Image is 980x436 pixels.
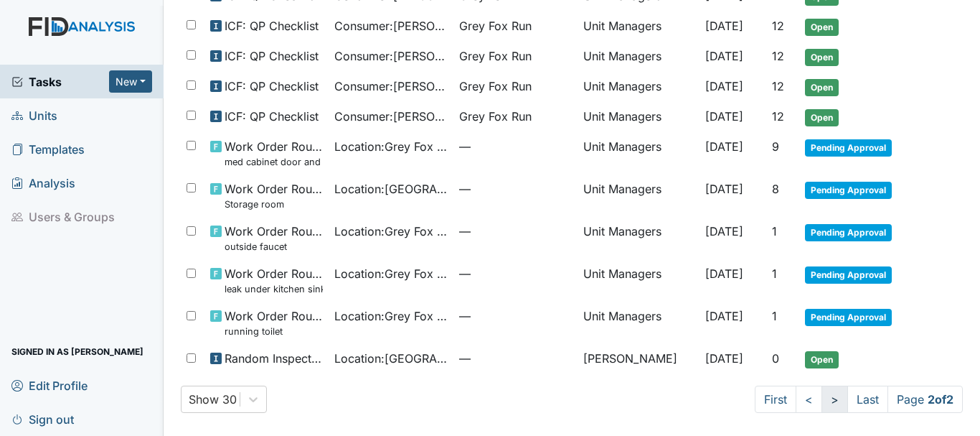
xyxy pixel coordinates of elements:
[334,17,447,34] span: Consumer : [PERSON_NAME]
[334,223,447,240] span: Location : Grey Fox Run
[225,307,323,338] span: Work Order Routine running toilet
[772,19,784,33] span: 12
[334,350,447,367] span: Location : [GEOGRAPHIC_DATA]
[705,19,743,33] span: [DATE]
[772,49,784,63] span: 12
[459,78,532,95] span: Grey Fox Run
[772,309,777,323] span: 1
[578,217,699,259] td: Unit Managers
[459,138,572,155] span: —
[459,108,532,125] span: Grey Fox Run
[334,108,447,125] span: Consumer : [PERSON_NAME]
[225,155,323,169] small: med cabinet door and drawer
[578,259,699,302] td: Unit Managers
[805,266,892,284] span: Pending Approval
[334,47,447,65] span: Consumer : [PERSON_NAME]
[755,386,796,413] a: First
[459,265,572,282] span: —
[578,132,699,175] td: Unit Managers
[805,309,892,326] span: Pending Approval
[225,17,319,34] span: ICF: QP Checklist
[705,79,743,93] span: [DATE]
[11,408,74,430] span: Sign out
[11,138,85,160] span: Templates
[772,139,779,154] span: 9
[225,108,319,125] span: ICF: QP Checklist
[578,102,699,132] td: Unit Managers
[225,78,319,95] span: ICF: QP Checklist
[459,47,532,65] span: Grey Fox Run
[11,73,109,91] a: Tasks
[11,172,75,194] span: Analysis
[805,79,839,96] span: Open
[578,72,699,102] td: Unit Managers
[459,350,572,367] span: —
[821,386,848,413] a: >
[796,386,822,413] a: <
[11,104,57,126] span: Units
[225,350,323,367] span: Random Inspection for Afternoon
[225,282,323,296] small: leak under kitchen sink
[334,265,447,282] span: Location : Grey Fox Run
[225,325,323,338] small: running toilet
[805,139,892,157] span: Pending Approval
[705,109,743,124] span: [DATE]
[772,224,777,238] span: 1
[772,182,779,196] span: 8
[578,344,699,374] td: [PERSON_NAME]
[805,351,839,368] span: Open
[705,351,743,366] span: [DATE]
[459,307,572,325] span: —
[225,198,323,211] small: Storage room
[772,266,777,281] span: 1
[705,182,743,196] span: [DATE]
[459,180,572,198] span: —
[772,351,779,366] span: 0
[225,47,319,65] span: ICF: QP Checklist
[772,79,784,93] span: 12
[578,302,699,344] td: Unit Managers
[705,309,743,323] span: [DATE]
[334,180,447,198] span: Location : [GEOGRAPHIC_DATA]
[225,223,323,254] span: Work Order Routine outside faucet
[225,180,323,211] span: Work Order Routine Storage room
[705,224,743,238] span: [DATE]
[334,78,447,95] span: Consumer : [PERSON_NAME]
[755,386,963,413] nav: task-pagination
[11,340,143,363] span: Signed in as [PERSON_NAME]
[772,109,784,124] span: 12
[189,391,237,408] div: Show 30
[334,138,447,155] span: Location : Grey Fox Run
[225,240,323,254] small: outside faucet
[805,19,839,36] span: Open
[928,392,953,407] strong: 2 of 2
[805,182,892,199] span: Pending Approval
[578,175,699,217] td: Unit Managers
[578,11,699,42] td: Unit Managers
[705,49,743,63] span: [DATE]
[578,42,699,72] td: Unit Managers
[705,139,743,154] span: [DATE]
[887,386,963,413] span: Page
[109,70,152,93] button: New
[459,17,532,34] span: Grey Fox Run
[11,374,88,396] span: Edit Profile
[225,138,323,169] span: Work Order Routine med cabinet door and drawer
[805,224,892,241] span: Pending Approval
[334,307,447,325] span: Location : Grey Fox Run
[847,386,888,413] a: Last
[805,109,839,126] span: Open
[459,223,572,240] span: —
[225,265,323,296] span: Work Order Routine leak under kitchen sink
[705,266,743,281] span: [DATE]
[805,49,839,66] span: Open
